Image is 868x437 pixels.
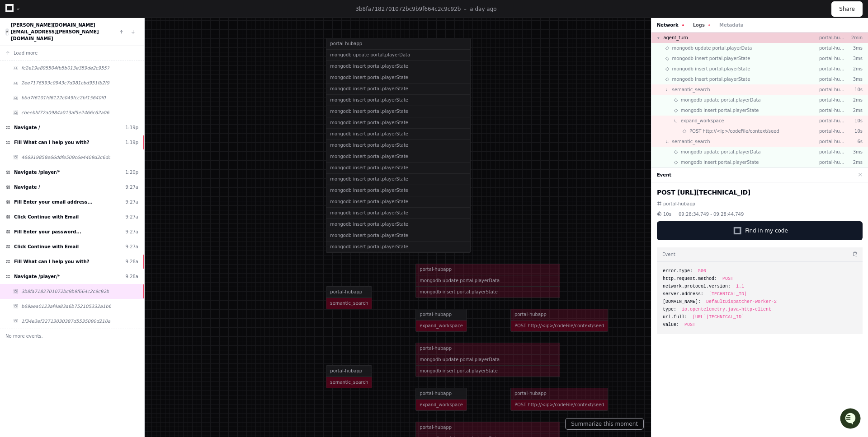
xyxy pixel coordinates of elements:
p: 3ms [844,55,863,62]
span: Fill Enter your email address... [14,199,93,205]
p: portal-hubapp [819,45,844,51]
button: Network [657,22,684,28]
span: io.opentelemetry.java-http-client [682,306,771,313]
span: portal-hubapp [663,200,695,207]
span: 09:28:34.749 - 09:28:44.749 [679,211,744,218]
a: [PERSON_NAME][DOMAIN_NAME][EMAIL_ADDRESS][PERSON_NAME][DOMAIN_NAME] [11,23,99,41]
div: 1:20p [125,169,138,176]
div: 9:27a [125,199,138,205]
a: Powered byPylon [64,94,109,102]
span: 1f34e3ef32713030387d5535090d210a [21,318,110,325]
p: 2ms [844,97,863,103]
span: url.full: [663,314,687,321]
img: PlayerZero [9,9,27,27]
p: portal-hubapp [819,34,844,41]
p: portal-hubapp [819,55,844,62]
span: fc2e19a895504fb5b013e359de2c9557 [21,65,109,71]
button: Metadata [719,22,744,28]
button: Summarize this moment [565,418,644,430]
span: semantic_search [672,86,710,93]
p: portal-hubapp [819,117,844,124]
span: Load more [14,50,38,56]
span: type: [663,306,676,313]
p: 2ms [844,65,863,72]
span: No more events. [5,333,43,339]
div: 9:27a [125,228,138,235]
p: 10s [844,86,863,93]
p: portal-hubapp [819,138,844,145]
p: a day ago [470,5,496,13]
span: POST http://<ip>/codeFile/context/seed [689,128,779,135]
span: POST [722,275,733,282]
span: b69aea0123af4a83a6b752105332a1b6 [21,303,111,310]
div: We're available if you need us! [31,76,114,84]
span: server.address: [663,291,703,298]
span: Fill What can I help you with? [14,258,90,265]
div: 9:28a [125,258,138,265]
p: 2ms [844,159,863,166]
span: Navigate /player/* [14,273,60,280]
div: Welcome [9,36,165,51]
span: 500 [698,268,706,274]
span: mongodb insert portal.playerState [681,159,759,166]
span: Navigate / [14,124,40,131]
button: Find in my code [657,221,863,240]
img: 1756235613930-3d25f9e4-fa56-45dd-b3ad-e072dfbd1548 [9,67,25,84]
h3: Event [662,251,675,258]
span: agent_turn [663,34,688,41]
button: Start new chat [154,70,165,81]
iframe: Open customer support [839,407,863,432]
span: mongodb insert portal.playerState [672,76,750,83]
div: 9:28a [125,273,138,280]
button: Event [657,172,671,178]
p: 2ms [844,107,863,114]
span: mongodb insert portal.playerState [672,55,750,62]
button: Share [831,1,863,17]
span: cbeebbf72a0984a013af5e2466c62a06 [21,109,109,116]
span: semantic_search [672,138,710,145]
span: POST [684,321,695,328]
img: 2.svg [6,29,9,35]
span: Fill Enter your password... [14,228,81,235]
span: value: [663,321,679,328]
span: Click Continue with Email [14,214,79,220]
span: 3b8fa7182701072bc9b9f664c2c9c92b [21,288,109,295]
span: mongodb insert portal.playerState [681,107,759,114]
p: portal-hubapp [819,97,844,103]
span: bbd7f6101fd6122c049fcc2bf15640f0 [21,94,106,101]
div: 9:27a [125,243,138,250]
span: Navigate /player/* [14,169,60,176]
p: 10s [844,117,863,124]
p: portal-hubapp [819,149,844,155]
p: 3ms [844,45,863,51]
span: expand_workspace [681,117,724,124]
p: portal-hubapp [819,65,844,72]
div: 1:19p [125,139,138,146]
p: 3ms [844,76,863,83]
span: [TECHNICAL_ID] [709,291,747,298]
span: mongodb update portal.playerData [672,45,752,51]
span: 466919858e66ddfe509c6e4409d2c6dc [21,154,110,161]
p: 3ms [844,149,863,155]
span: network.protocol.version: [663,283,731,290]
span: [URL][TECHNICAL_ID] [693,314,744,321]
span: mongodb insert portal.playerState [672,65,750,72]
span: mongodb update portal.playerData [681,149,761,155]
span: 3b8fa7182701072bc9b9f664c2c9c92b [355,6,461,12]
p: 2min [844,34,863,41]
span: http.request.method: [663,275,717,282]
span: error.type: [663,268,693,274]
span: Fill What can I help you with? [14,139,90,146]
h2: POST [URL][TECHNICAL_ID] [657,188,863,197]
p: portal-hubapp [819,76,844,83]
p: portal-hubapp [819,107,844,114]
span: Find in my code [745,227,788,234]
div: 9:27a [125,214,138,220]
span: Click Continue with Email [14,243,79,250]
p: 10s [844,128,863,135]
div: 1:19p [125,124,138,131]
span: 1.1 [736,283,744,290]
span: Navigate / [14,184,40,191]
